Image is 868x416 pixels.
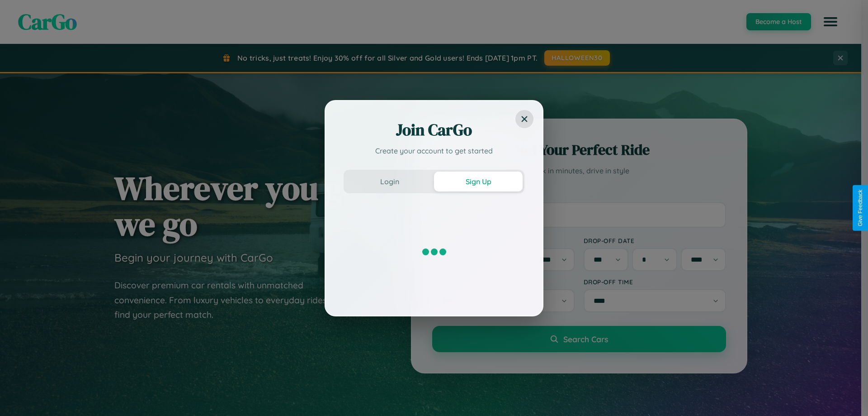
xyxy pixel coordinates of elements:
p: Create your account to get started [344,145,524,156]
div: Give Feedback [857,190,863,226]
h2: Join CarGo [344,119,524,141]
button: Login [345,172,434,191]
button: Sign Up [434,172,523,191]
iframe: Intercom live chat [9,385,31,407]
